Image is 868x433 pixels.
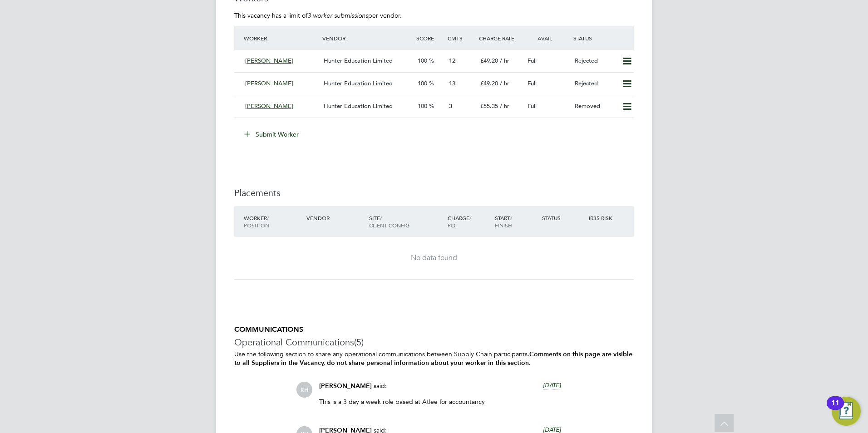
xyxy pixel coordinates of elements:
[500,57,509,64] span: / hr
[477,30,524,46] div: Charge Rate
[445,210,493,233] div: Charge
[234,325,634,335] h5: COMMUNICATIONS
[449,102,452,110] span: 3
[480,57,498,64] span: £49.20
[414,30,445,46] div: Score
[571,54,618,69] div: Rejected
[324,102,393,110] span: Hunter Education Limited
[319,398,561,406] p: This is a 3 day a week role based at Atlee for accountancy
[831,403,839,415] div: 11
[304,210,367,226] div: Vendor
[528,79,537,87] span: Full
[500,79,509,87] span: / hr
[319,382,372,390] span: [PERSON_NAME]
[234,336,634,348] h3: Operational Communications
[418,79,427,87] span: 100
[369,214,409,229] span: / Client Config
[449,79,455,87] span: 13
[245,102,293,110] span: [PERSON_NAME]
[528,102,537,110] span: Full
[242,210,304,233] div: Worker
[445,30,477,46] div: Cmts
[320,30,414,46] div: Vendor
[374,382,387,390] span: said:
[234,350,634,367] p: Use the following section to share any operational communications between Supply Chain participants.
[495,214,512,229] span: / Finish
[238,127,306,142] button: Submit Worker
[418,102,427,110] span: 100
[234,11,634,20] p: This vacancy has a limit of per vendor.
[243,253,625,263] div: No data found
[354,336,364,348] span: (5)
[324,79,393,87] span: Hunter Education Limited
[242,30,320,46] div: Worker
[480,102,498,110] span: £55.35
[245,79,293,87] span: [PERSON_NAME]
[543,381,561,389] span: [DATE]
[571,99,618,114] div: Removed
[244,214,269,229] span: / Position
[540,210,587,226] div: Status
[528,57,537,64] span: Full
[493,210,540,233] div: Start
[418,57,427,64] span: 100
[448,214,471,229] span: / PO
[587,210,618,226] div: IR35 Risk
[234,350,632,367] b: Comments on this page are visible to all Suppliers in the Vacancy, do not share personal informat...
[449,57,455,64] span: 12
[500,102,509,110] span: / hr
[296,382,312,398] span: KH
[234,187,634,199] h3: Placements
[524,30,571,46] div: Avail
[307,11,368,20] em: 3 worker submissions
[571,76,618,91] div: Rejected
[832,397,861,426] button: Open Resource Center, 11 new notifications
[245,57,293,64] span: [PERSON_NAME]
[367,210,445,233] div: Site
[480,79,498,87] span: £49.20
[324,57,393,64] span: Hunter Education Limited
[571,30,634,46] div: Status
